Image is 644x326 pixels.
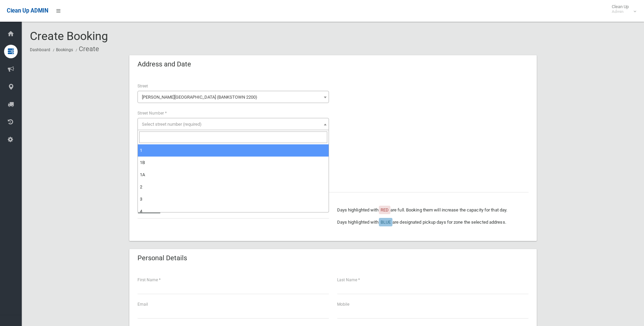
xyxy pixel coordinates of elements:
[140,184,142,189] span: 2
[612,9,629,14] small: Admin
[142,122,202,127] span: Select street number (required)
[139,93,327,102] span: Claribel Street (BANKSTOWN 2200)
[129,58,199,71] header: Address and Date
[608,4,636,14] span: Clean Up
[337,218,529,226] p: Days highlighted with are designated pickup days for zone the selected address.
[137,91,329,103] span: Claribel Street (BANKSTOWN 2200)
[140,148,142,153] span: 1
[56,47,73,52] a: Bookings
[129,251,195,265] header: Personal Details
[140,172,145,177] span: 1A
[140,197,142,202] span: 3
[30,29,108,43] span: Create Booking
[30,47,50,52] a: Dashboard
[140,209,142,214] span: 4
[337,206,529,214] p: Days highlighted with are full. Booking them will increase the capacity for that day.
[381,207,389,212] span: RED
[140,160,145,165] span: 1B
[381,220,391,225] span: BLUE
[74,43,99,55] li: Create
[7,7,48,14] span: Clean Up ADMIN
